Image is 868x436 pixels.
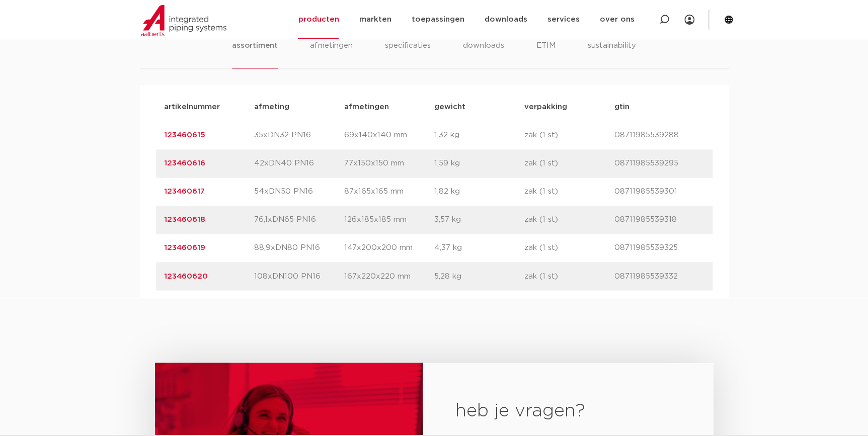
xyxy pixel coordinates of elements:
p: zak (1 st) [524,242,614,254]
p: 08711985539295 [614,157,704,169]
a: 123460615 [164,131,205,139]
p: artikelnummer [164,101,254,113]
a: 123460617 [164,188,205,195]
a: 123460618 [164,216,205,223]
li: specificaties [385,40,431,68]
p: 167x220x220 mm [344,270,434,282]
p: zak (1 st) [524,186,614,198]
p: zak (1 st) [524,270,614,282]
p: 08711985539332 [614,270,704,282]
li: downloads [463,40,504,68]
p: 3,57 kg [434,214,524,226]
a: 123460619 [164,244,205,251]
p: 1,82 kg [434,186,524,198]
p: afmeting [254,101,344,113]
p: 126x185x185 mm [344,214,434,226]
p: zak (1 st) [524,129,614,141]
p: 4,37 kg [434,242,524,254]
li: assortiment [232,40,278,68]
p: zak (1 st) [524,214,614,226]
p: 08711985539288 [614,129,704,141]
p: 1,59 kg [434,157,524,169]
p: 08711985539325 [614,242,704,254]
li: ETIM [536,40,556,68]
p: 108xDN100 PN16 [254,270,344,282]
p: zak (1 st) [524,157,614,169]
h2: heb je vragen? [455,399,681,423]
p: 88,9xDN80 PN16 [254,242,344,254]
p: 08711985539301 [614,186,704,198]
a: 123460616 [164,159,205,167]
p: 08711985539318 [614,214,704,226]
p: 42xDN40 PN16 [254,157,344,169]
p: 77x150x150 mm [344,157,434,169]
p: 147x200x200 mm [344,242,434,254]
p: 54xDN50 PN16 [254,186,344,198]
li: afmetingen [310,40,353,68]
p: 69x140x140 mm [344,129,434,141]
a: 123460620 [164,272,208,280]
p: gewicht [434,101,524,113]
p: verpakking [524,101,614,113]
p: gtin [614,101,704,113]
p: afmetingen [344,101,434,113]
p: 76,1xDN65 PN16 [254,214,344,226]
p: 35xDN32 PN16 [254,129,344,141]
p: 5,28 kg [434,270,524,282]
p: 87x165x165 mm [344,186,434,198]
p: 1,32 kg [434,129,524,141]
li: sustainability [588,40,636,68]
